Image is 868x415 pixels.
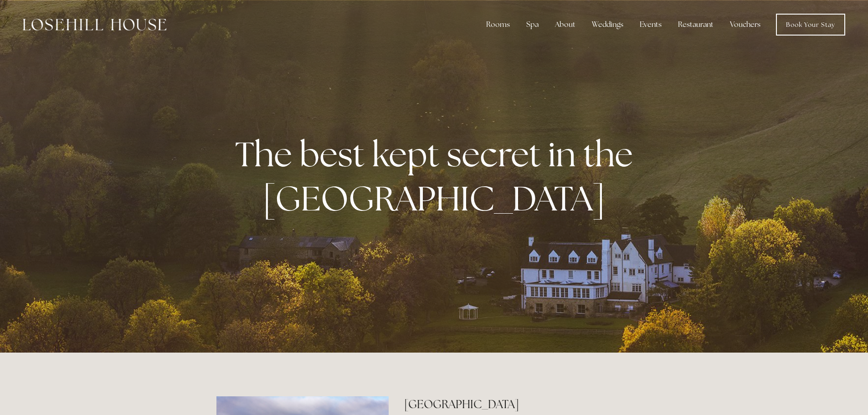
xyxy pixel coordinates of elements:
[479,15,517,34] div: Rooms
[519,15,546,34] div: Spa
[235,132,640,221] strong: The best kept secret in the [GEOGRAPHIC_DATA]
[585,15,631,34] div: Weddings
[632,15,669,34] div: Events
[404,396,652,412] h2: [GEOGRAPHIC_DATA]
[23,19,166,31] img: Losehill House
[723,15,768,34] a: Vouchers
[671,15,721,34] div: Restaurant
[776,14,845,36] a: Book Your Stay
[548,15,583,34] div: About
